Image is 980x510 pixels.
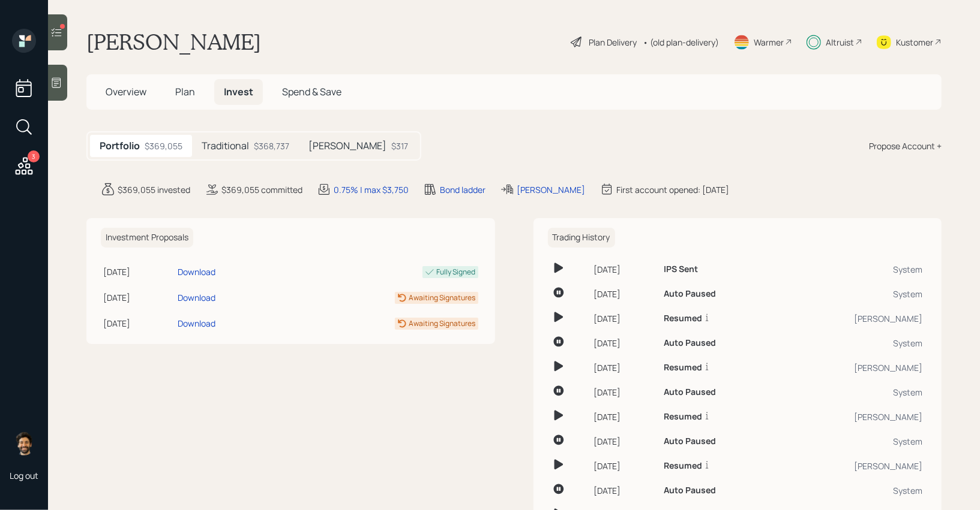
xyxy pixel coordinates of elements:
[282,85,341,98] span: Spend & Save
[664,387,716,397] h6: Auto Paused
[594,263,655,276] div: [DATE]
[178,317,215,330] div: Download
[254,140,289,152] div: $368,737
[440,183,485,196] div: Bond ladder
[28,150,40,162] div: 3
[100,140,140,152] h5: Portfolio
[664,264,698,274] h6: IPS Sent
[869,140,942,152] div: Propose Account +
[594,484,655,497] div: [DATE]
[783,460,922,472] div: [PERSON_NAME]
[409,292,476,303] div: Awaiting Signatures
[12,431,36,455] img: eric-schwartz-headshot.png
[643,36,719,49] div: • (old plan-delivery)
[118,183,190,196] div: $369,055 invested
[178,291,215,304] div: Download
[224,85,253,98] span: Invest
[221,183,302,196] div: $369,055 committed
[594,312,655,325] div: [DATE]
[334,183,409,196] div: 0.75% | max $3,750
[754,36,784,49] div: Warmer
[548,228,615,248] h6: Trading History
[106,85,146,98] span: Overview
[103,265,173,278] div: [DATE]
[437,267,476,277] div: Fully Signed
[783,484,922,497] div: System
[178,265,215,278] div: Download
[896,36,933,49] div: Kustomer
[616,183,729,196] div: First account opened: [DATE]
[594,435,655,448] div: [DATE]
[391,140,408,152] div: $317
[103,291,173,304] div: [DATE]
[664,485,716,496] h6: Auto Paused
[783,288,922,300] div: System
[308,140,386,152] h5: [PERSON_NAME]
[664,363,702,373] h6: Resumed
[594,411,655,423] div: [DATE]
[783,263,922,276] div: System
[664,289,716,299] h6: Auto Paused
[664,436,716,446] h6: Auto Paused
[594,460,655,472] div: [DATE]
[594,361,655,374] div: [DATE]
[594,386,655,399] div: [DATE]
[103,317,173,330] div: [DATE]
[175,85,195,98] span: Plan
[664,313,702,324] h6: Resumed
[783,337,922,349] div: System
[145,140,182,152] div: $369,055
[783,411,922,423] div: [PERSON_NAME]
[86,29,261,55] h1: [PERSON_NAME]
[594,337,655,349] div: [DATE]
[664,412,702,422] h6: Resumed
[409,318,476,329] div: Awaiting Signatures
[589,36,637,49] div: Plan Delivery
[826,36,854,49] div: Altruist
[594,288,655,300] div: [DATE]
[517,183,585,196] div: [PERSON_NAME]
[664,338,716,348] h6: Auto Paused
[783,361,922,374] div: [PERSON_NAME]
[664,461,702,471] h6: Resumed
[202,140,249,152] h5: Traditional
[783,435,922,448] div: System
[101,228,193,248] h6: Investment Proposals
[783,312,922,325] div: [PERSON_NAME]
[783,386,922,399] div: System
[10,470,38,481] div: Log out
